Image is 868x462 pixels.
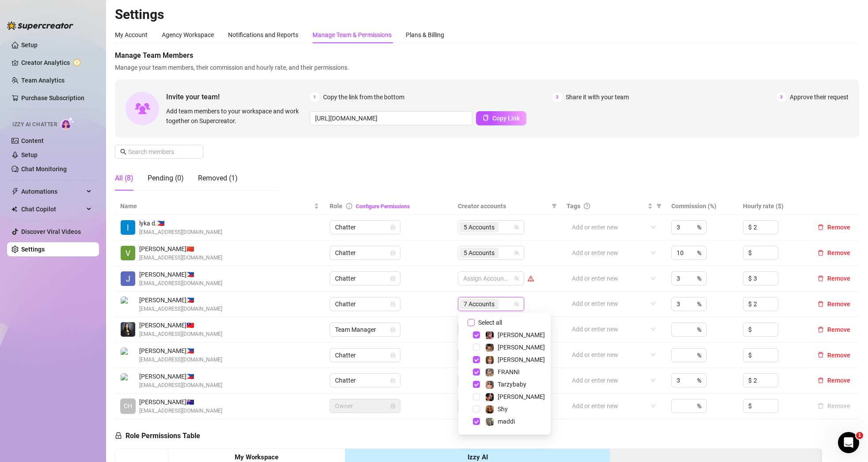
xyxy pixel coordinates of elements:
[814,375,854,386] button: Remove
[390,301,396,307] span: lock
[584,203,590,209] span: question-circle
[21,202,84,216] span: Chat Copilot
[61,117,74,130] img: AI Chatter
[498,406,508,413] span: Shy
[464,299,495,309] span: 7 Accounts
[552,92,562,102] span: 2
[528,275,534,282] span: warning
[838,432,859,453] iframe: Intercom live chat
[814,222,854,233] button: Remove
[335,221,395,234] span: Chatter
[827,326,850,333] span: Remove
[390,225,396,230] span: lock
[856,432,863,439] span: 1
[486,331,494,339] img: Keelie
[468,453,488,461] strong: Izzy AI
[323,92,404,102] span: Copy the link from the bottom
[11,188,19,195] span: thunderbolt
[139,244,222,254] span: [PERSON_NAME] 🇨🇳
[139,397,222,407] span: [PERSON_NAME] 🇦🇺
[464,222,495,232] span: 5 Accounts
[475,318,506,327] span: Select all
[335,297,395,311] span: Chatter
[814,324,854,335] button: Remove
[814,350,854,361] button: Remove
[486,356,494,364] img: Leila
[567,201,580,211] span: Tags
[390,378,396,383] span: lock
[166,106,306,126] span: Add team members to your workspace and work together on Supercreator.
[483,115,489,121] span: copy
[115,50,859,61] span: Manage Team Members
[827,377,850,384] span: Remove
[818,352,824,358] span: delete
[550,199,559,213] span: filter
[121,297,135,311] img: Julie
[827,224,850,231] span: Remove
[827,249,850,256] span: Remove
[139,305,222,313] span: [EMAIL_ADDRESS][DOMAIN_NAME]
[486,406,494,413] img: Shy
[473,381,480,388] span: Select tree node
[514,225,519,230] span: team
[335,272,395,285] span: Chatter
[124,401,132,411] span: CH
[498,381,526,388] span: Tarzybaby
[139,381,222,390] span: [EMAIL_ADDRESS][DOMAIN_NAME]
[11,206,17,212] img: Chat Copilot
[814,248,854,258] button: Remove
[335,399,395,413] span: Owner
[235,453,278,461] strong: My Workspace
[312,30,392,40] div: Manage Team & Permissions
[335,349,395,362] span: Chatter
[12,120,57,129] span: Izzy AI Chatter
[198,173,238,184] div: Removed (1)
[514,276,519,281] span: team
[139,218,222,228] span: lyka d. 🇵🇭
[21,165,67,173] a: Chat Monitoring
[492,115,520,122] span: Copy Link
[390,276,396,281] span: lock
[818,301,824,307] span: delete
[139,279,222,288] span: [EMAIL_ADDRESS][DOMAIN_NAME]
[115,30,148,40] div: My Account
[7,21,73,30] img: logo-BBDzfeDw.svg
[818,250,824,256] span: delete
[498,418,515,425] span: maddi
[21,228,81,235] a: Discover Viral Videos
[827,300,850,308] span: Remove
[390,250,396,255] span: lock
[115,432,122,439] span: lock
[818,224,824,230] span: delete
[814,299,854,309] button: Remove
[21,41,38,49] a: Setup
[818,275,824,282] span: delete
[473,368,480,376] span: Select tree node
[473,393,480,400] span: Select tree node
[486,344,494,352] img: Ali
[738,198,809,215] th: Hourly rate ($)
[552,203,557,209] span: filter
[335,374,395,387] span: Chatter
[139,228,222,237] span: [EMAIL_ADDRESS][DOMAIN_NAME]
[460,299,499,309] span: 7 Accounts
[498,368,520,376] span: FRANNI
[498,344,545,351] span: [PERSON_NAME]
[656,203,662,209] span: filter
[21,91,92,105] a: Purchase Subscription
[460,222,499,233] span: 5 Accounts
[514,250,519,255] span: team
[498,331,545,338] span: [PERSON_NAME]
[139,320,222,330] span: [PERSON_NAME] 🇹🇼
[21,77,65,84] a: Team Analytics
[390,353,396,358] span: lock
[120,201,312,211] span: Name
[406,30,444,40] div: Plans & Billing
[139,356,222,364] span: [EMAIL_ADDRESS][DOMAIN_NAME]
[335,246,395,259] span: Chatter
[790,92,849,102] span: Approve their request
[655,199,663,213] span: filter
[566,92,629,102] span: Share it with your team
[818,377,824,383] span: delete
[818,327,824,333] span: delete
